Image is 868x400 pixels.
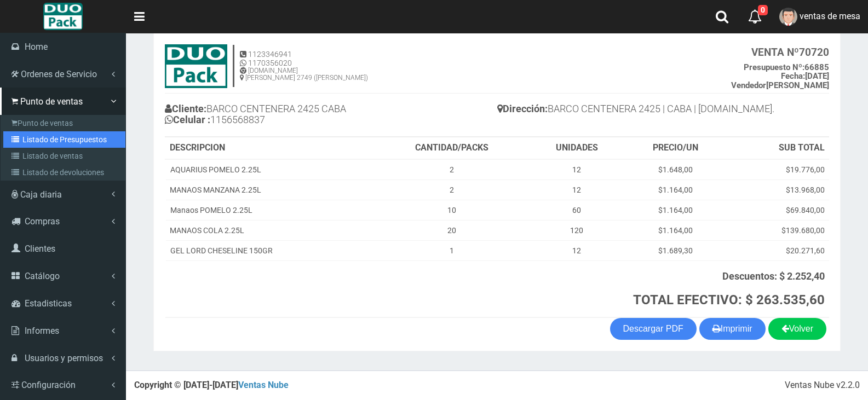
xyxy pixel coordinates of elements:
strong: Fecha: [781,71,805,81]
td: $1.689,30 [625,240,727,260]
h4: BARCO CENTENERA 2425 | CABA | [DOMAIN_NAME]. [497,101,830,120]
td: AQUARIUS POMELO 2.25L [165,159,375,180]
span: Punto de ventas [20,96,83,107]
h4: BARCO CENTENERA 2425 CABA 1156568837 [165,101,497,131]
td: $20.271,60 [726,240,829,260]
strong: Descuentos: $ 2.252,40 [722,270,825,282]
td: MANAOS COLA 2.25L [165,220,375,240]
div: Ventas Nube v2.2.0 [785,379,860,392]
b: 66885 [744,62,829,72]
th: CANTIDAD/PACKS [375,137,529,159]
a: Punto de ventas [3,115,125,131]
td: 12 [529,159,624,180]
td: MANAOS MANZANA 2.25L [165,179,375,200]
img: 15ec80cb8f772e35c0579ae6ae841c79.jpg [165,44,227,88]
span: Caja diaria [20,189,62,200]
td: $19.776,00 [726,159,829,180]
span: Compras [25,216,60,227]
td: $1.164,00 [625,220,727,240]
img: Logo grande [43,3,82,30]
td: 10 [375,200,529,220]
b: Celular : [165,114,210,125]
span: Informes [25,326,59,336]
span: Home [25,42,48,52]
strong: Presupuesto Nº: [744,62,804,72]
th: UNIDADES [529,137,624,159]
a: Descargar PDF [610,318,697,340]
td: 2 [375,179,529,200]
td: $1.164,00 [625,200,727,220]
span: Ordenes de Servicio [21,69,97,79]
b: 70720 [751,46,829,59]
b: Dirección: [497,103,548,114]
b: [DATE] [781,71,829,81]
td: $139.680,00 [726,220,829,240]
td: $1.164,00 [625,179,727,200]
a: Volver [768,318,826,340]
a: Listado de devoluciones [3,164,125,181]
strong: Copyright © [DATE]-[DATE] [134,380,289,390]
td: 20 [375,220,529,240]
td: $13.968,00 [726,179,829,200]
th: DESCRIPCION [165,137,375,159]
a: Listado de Presupuestos [3,131,125,148]
a: Listado de ventas [3,148,125,164]
button: Imprimir [699,318,766,340]
span: Clientes [25,244,55,254]
a: Ventas Nube [238,380,289,390]
td: Manaos POMELO 2.25L [165,200,375,220]
td: 12 [529,240,624,260]
td: 2 [375,159,529,180]
strong: TOTAL EFECTIVO: $ 263.535,60 [633,292,825,308]
span: Usuarios y permisos [25,353,103,363]
strong: VENTA Nº [751,46,799,59]
td: 60 [529,200,624,220]
span: ventas de mesa [800,11,860,21]
td: 12 [529,179,624,200]
b: Cliente: [165,103,206,114]
th: SUB TOTAL [726,137,829,159]
td: $69.840,00 [726,200,829,220]
td: $1.648,00 [625,159,727,180]
strong: Vendedor [731,80,766,90]
img: User Image [779,8,797,26]
h5: 1123346941 1170356020 [240,50,368,67]
span: 0 [758,5,768,15]
span: Catálogo [25,271,60,281]
h6: [DOMAIN_NAME] [PERSON_NAME] 2749 ([PERSON_NAME]) [240,67,368,82]
td: 1 [375,240,529,260]
td: GEL LORD CHESELINE 150GR [165,240,375,260]
td: 120 [529,220,624,240]
th: PRECIO/UN [625,137,727,159]
span: Estadisticas [25,298,72,309]
b: [PERSON_NAME] [731,80,829,90]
